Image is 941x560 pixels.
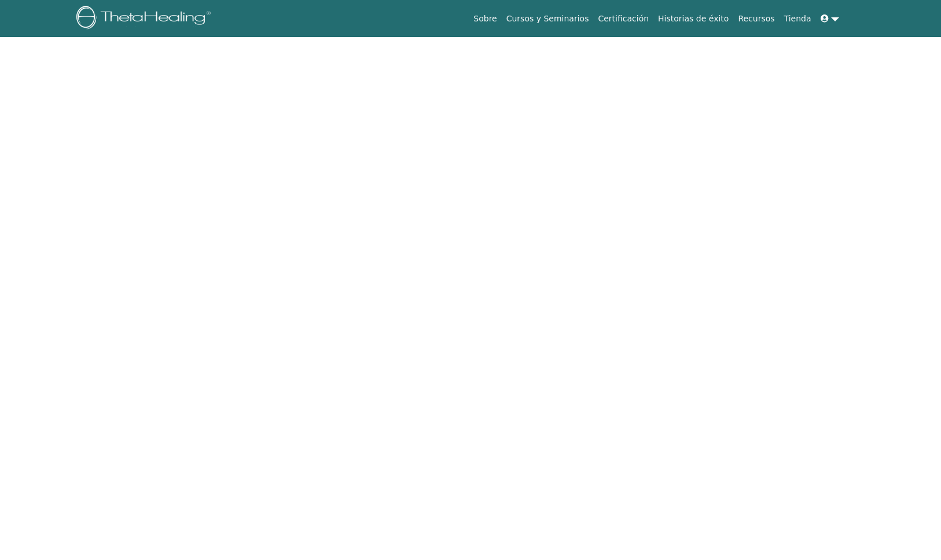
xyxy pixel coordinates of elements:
a: Sobre [469,8,501,30]
a: Cursos y Seminarios [502,8,594,30]
img: logo.png [76,6,215,32]
a: Historias de éxito [653,8,733,30]
a: Certificación [593,8,653,30]
a: Recursos [733,8,779,30]
a: Tienda [780,8,816,30]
